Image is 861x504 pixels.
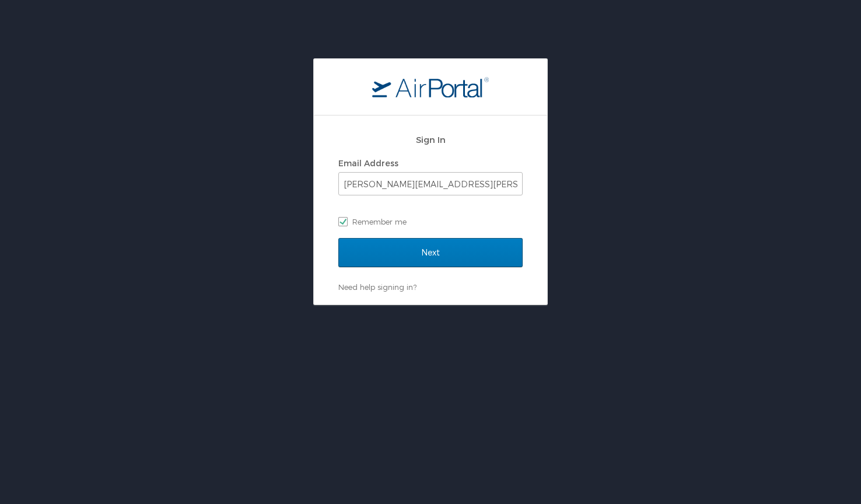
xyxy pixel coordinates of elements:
[338,238,523,267] input: Next
[338,158,398,168] label: Email Address
[338,282,416,292] a: Need help signing in?
[372,76,489,97] img: logo
[338,213,523,230] label: Remember me
[338,133,523,146] h2: Sign In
